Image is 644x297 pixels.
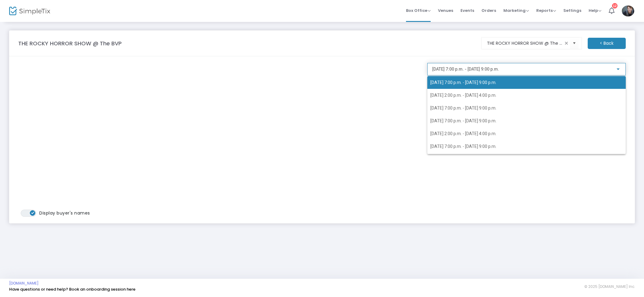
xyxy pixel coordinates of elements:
[430,93,496,98] span: [DATE] 2:00 p.m. - [DATE] 4:00 p.m.
[430,144,496,149] span: [DATE] 7:00 p.m. - [DATE] 9:00 p.m.
[430,80,496,85] span: [DATE] 7:00 p.m. - [DATE] 9:00 p.m.
[430,118,496,123] span: [DATE] 7:00 p.m. - [DATE] 9:00 p.m.
[430,131,496,136] span: [DATE] 2:00 p.m. - [DATE] 4:00 p.m.
[430,106,496,110] span: [DATE] 7:00 p.m. - [DATE] 9:00 p.m.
